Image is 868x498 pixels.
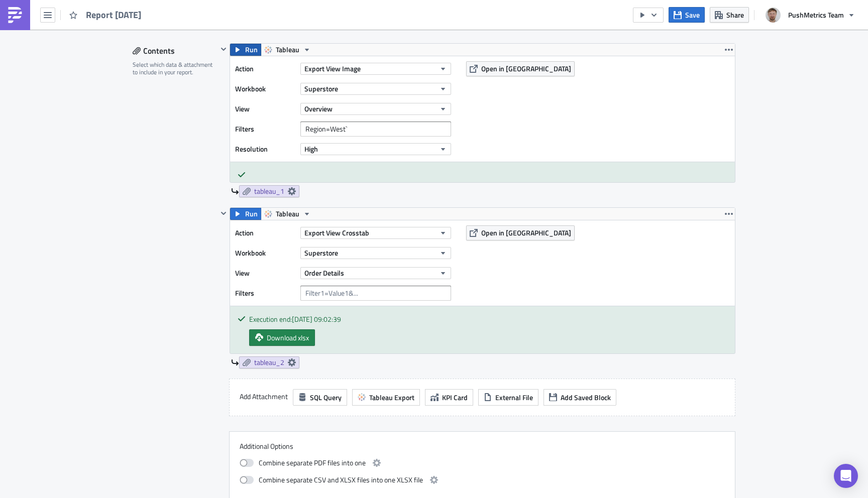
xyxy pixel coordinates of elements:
[239,185,299,197] a: tableau_1
[300,247,451,259] button: Superstore
[304,103,333,114] span: Overview
[834,464,858,488] div: Open Intercom Messenger
[230,208,261,220] button: Run
[86,9,142,21] span: Report [DATE]
[235,286,295,301] label: Filters
[259,457,366,469] span: Combine separate PDF files into one
[254,187,284,196] span: tableau_1
[300,267,451,279] button: Order Details
[261,208,314,220] button: Tableau
[300,143,451,155] button: High
[133,43,218,58] div: Contents
[561,392,611,403] span: Add Saved Block
[710,7,749,23] button: Share
[261,44,314,56] button: Tableau
[544,389,616,406] button: Add Saved Block
[300,63,451,75] button: Export View Image
[765,7,782,24] img: Avatar
[304,83,338,94] span: Superstore
[300,121,451,137] input: Filter1=Value1&...
[133,61,218,76] div: Select which data & attachment to include in your report.
[304,247,338,258] span: Superstore
[240,442,725,451] label: Additional Options
[481,227,571,238] span: Open in [GEOGRAPHIC_DATA]
[352,389,420,406] button: Tableau Export
[267,332,309,343] span: Download xlsx
[259,474,423,486] span: Combine separate CSV and XLSX files into one XLSX file
[218,43,230,55] button: Hide content
[235,142,295,157] label: Resolution
[685,10,700,20] span: Save
[276,44,299,56] span: Tableau
[245,44,258,56] span: Run
[245,208,258,220] span: Run
[478,389,538,406] button: External File
[300,286,451,301] input: Filter1=Value1&...
[310,392,342,403] span: SQL Query
[304,227,369,238] span: Export View Crosstab
[239,356,299,368] a: tableau_2
[466,61,575,76] button: Open in [GEOGRAPHIC_DATA]
[240,389,288,404] label: Add Attachment
[249,329,315,346] a: Download xlsx
[218,207,230,219] button: Hide content
[276,208,299,220] span: Tableau
[726,10,744,20] span: Share
[230,44,261,56] button: Run
[7,7,23,23] img: PushMetrics
[293,389,347,406] button: SQL Query
[4,4,480,12] body: Rich Text Area. Press ALT-0 for help.
[788,10,844,20] span: PushMetrics Team
[300,227,451,239] button: Export View Crosstab
[300,83,451,95] button: Superstore
[425,389,473,406] button: KPI Card
[249,314,727,324] div: Execution end: [DATE] 09:02:39
[235,266,295,281] label: View
[369,392,414,403] span: Tableau Export
[235,61,295,76] label: Action
[759,4,860,26] button: PushMetrics Team
[481,63,571,74] span: Open in [GEOGRAPHIC_DATA]
[466,225,575,240] button: Open in [GEOGRAPHIC_DATA]
[304,144,318,154] span: High
[300,103,451,115] button: Overview
[235,121,295,137] label: Filters
[235,225,295,240] label: Action
[304,63,361,74] span: Export View Image
[669,7,705,23] button: Save
[235,81,295,96] label: Workbook
[304,268,344,278] span: Order Details
[442,392,468,403] span: KPI Card
[235,245,295,261] label: Workbook
[495,392,533,403] span: External File
[235,101,295,116] label: View
[254,358,284,367] span: tableau_2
